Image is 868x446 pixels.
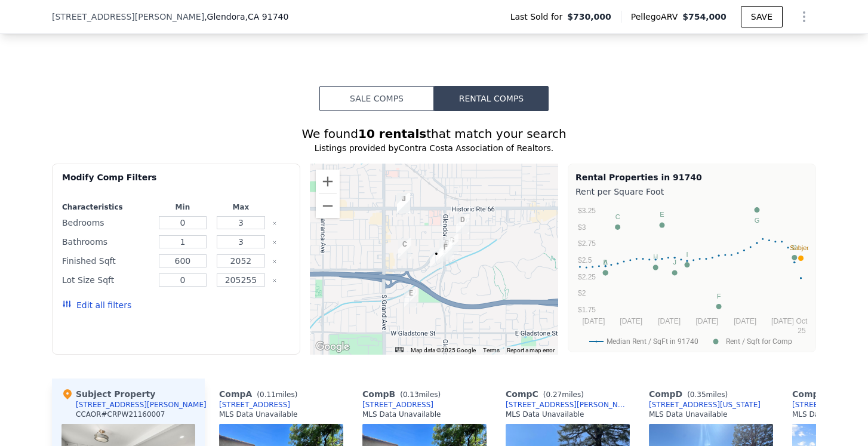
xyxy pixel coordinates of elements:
span: ( miles) [538,390,589,399]
text: Rent / Sqft for Comp [726,337,792,346]
span: ( miles) [682,390,732,399]
a: Open this area in Google Maps (opens a new window) [313,339,352,355]
div: MLS Data Unavailable [649,410,728,419]
div: Rent per Square Foot [575,183,808,200]
text: [DATE] [582,317,605,325]
a: [STREET_ADDRESS] [219,400,290,410]
div: Comp A [219,388,302,400]
text: D [792,244,797,251]
a: Report a map error [507,347,555,353]
div: 1210 S Washington Ave [404,287,417,307]
div: Comp B [362,388,445,400]
div: Finished Sqft [62,253,151,269]
button: Clear [272,259,277,264]
div: We found that match your search [52,125,816,142]
button: Clear [272,240,277,245]
div: 728 S Minnesota Ave [456,214,469,234]
text: 25 [798,327,806,335]
div: Modify Comp Filters [62,171,290,193]
a: [STREET_ADDRESS][US_STATE] [649,400,761,410]
div: Subject Property [61,388,155,400]
text: $1.75 [578,306,596,314]
text: B [603,259,607,266]
text: [DATE] [771,317,794,325]
button: Sale Comps [319,86,434,111]
span: Last Sold for [510,11,568,23]
button: Zoom out [316,194,340,218]
button: Edit all filters [62,299,131,311]
button: Rental Comps [434,86,549,111]
img: Google [313,339,352,355]
button: Keyboard shortcuts [395,347,404,352]
span: ( miles) [252,390,302,399]
span: Map data ©2025 Google [411,347,476,353]
text: F [717,293,721,300]
text: Oct [796,317,808,325]
span: Pellego ARV [631,11,683,23]
span: $730,000 [567,11,611,23]
text: $2 [578,289,586,297]
text: [DATE] [695,317,718,325]
strong: 10 rentals [358,127,426,141]
text: H [653,253,658,260]
text: $2.25 [578,273,596,281]
div: Max [214,202,268,212]
span: $754,000 [682,12,727,21]
text: J [673,259,676,266]
a: [STREET_ADDRESS] [362,400,433,410]
text: $2.5 [578,256,592,264]
text: I [686,251,688,258]
text: E [660,211,664,218]
div: 132 W Tedrow Dr [430,248,443,268]
text: $3.25 [578,207,596,215]
button: Zoom in [316,170,340,193]
div: CCAOR # CRPW21160007 [76,410,165,419]
div: 942 S Glendora Avenue [439,241,452,262]
span: ( miles) [395,390,445,399]
a: Terms (opens in new tab) [483,347,500,353]
div: Min [156,202,210,212]
text: Median Rent / SqFt in 91740 [607,337,698,346]
text: $2.75 [578,239,596,248]
text: $3 [578,223,586,232]
button: Clear [272,221,277,226]
span: , Glendora [204,11,288,23]
text: [DATE] [620,317,642,325]
div: Comp D [649,388,732,400]
span: 0.11 [260,390,276,399]
a: [STREET_ADDRESS][PERSON_NAME] [506,400,630,410]
text: G [755,217,760,224]
div: Comp C [506,388,589,400]
div: Bedrooms [62,214,151,231]
text: Subject [790,244,812,251]
span: 0.13 [403,390,419,399]
div: MLS Data Unavailable [219,410,298,419]
button: Show Options [792,5,816,29]
span: [STREET_ADDRESS][PERSON_NAME] [52,11,204,23]
span: 0.35 [690,390,706,399]
svg: A chart. [575,200,808,349]
div: 912 S Glendora Ave [441,237,454,257]
div: MLS Data Unavailable [506,410,584,419]
div: 126 E Duell St [445,234,458,254]
div: Rental Properties in 91740 [575,171,808,183]
div: Bathrooms [62,233,151,250]
button: SAVE [741,6,783,27]
text: [DATE] [658,317,681,325]
span: , CA 91740 [245,12,289,21]
div: Lot Size Sqft [62,272,151,288]
button: Clear [272,278,277,283]
div: [STREET_ADDRESS][PERSON_NAME] [76,400,207,410]
div: Listings provided by Contra Costa Association of Realtors . [52,142,816,154]
text: C [615,213,620,220]
div: Characteristics [62,202,151,212]
div: 912 S Glendora Avenue [439,238,452,259]
div: MLS Data Unavailable [362,410,441,419]
div: 911 S Dodsworth Ave [398,238,411,259]
span: 0.27 [546,390,562,399]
